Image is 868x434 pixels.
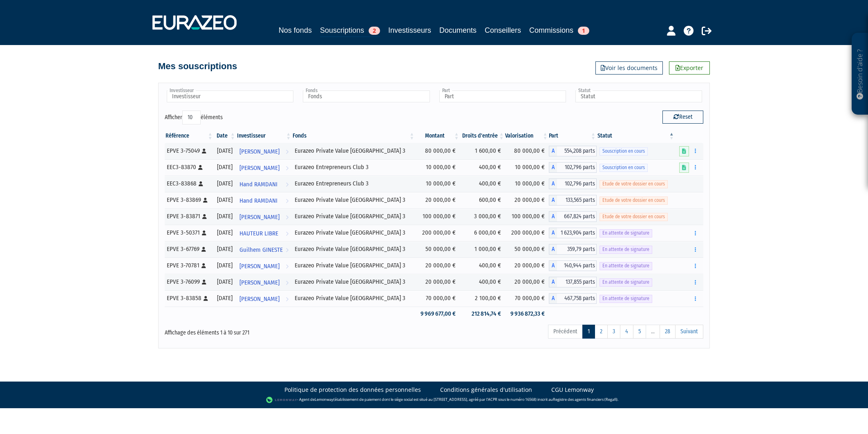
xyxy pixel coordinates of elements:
td: 400,00 € [460,159,505,176]
a: [PERSON_NAME] [236,258,292,274]
a: 1 [582,325,595,339]
div: Eurazeo Private Value [GEOGRAPHIC_DATA] 3 [295,228,412,237]
td: 80 000,00 € [415,143,460,159]
div: A - Eurazeo Private Value Europe 3 [549,146,597,156]
a: [PERSON_NAME] [236,290,292,307]
i: Voir l'investisseur [286,193,289,208]
i: Voir l'investisseur [286,242,289,258]
button: Reset [662,111,703,124]
div: - Agent de (établissement de paiement dont le siège social est situé au [STREET_ADDRESS], agréé p... [8,396,860,404]
td: 20 000,00 € [505,192,549,208]
h4: Mes souscriptions [158,61,237,71]
td: 50 000,00 € [505,241,549,258]
i: [Français] Personne physique [202,280,206,285]
div: A - Eurazeo Private Value Europe 3 [549,260,597,271]
span: A [549,195,557,206]
th: Valorisation: activer pour trier la colonne par ordre croissant [505,129,549,143]
span: 467,758 parts [557,293,597,304]
span: A [549,277,557,287]
span: 359,79 parts [557,244,597,255]
i: [Français] Personne physique [201,263,206,268]
a: Conditions générales d'utilisation [440,386,532,394]
select: Afficheréléments [182,111,201,124]
th: Droits d'entrée: activer pour trier la colonne par ordre croissant [460,129,505,143]
a: [PERSON_NAME] [236,208,292,225]
span: 554,208 parts [557,146,597,156]
div: EPVE 3-83869 [167,196,211,204]
i: [Français] Personne physique [202,214,207,219]
td: 200 000,00 € [505,225,549,241]
i: Voir l'investisseur [286,259,289,274]
p: Besoin d'aide ? [855,37,865,111]
i: Voir l'investisseur [286,275,289,290]
td: 100 000,00 € [505,208,549,225]
div: Eurazeo Private Value [GEOGRAPHIC_DATA] 3 [295,196,412,204]
a: Hand RAMDANI [236,192,292,208]
div: A - Eurazeo Entrepreneurs Club 3 [549,162,597,173]
td: 10 000,00 € [415,176,460,192]
a: 3 [607,325,620,339]
span: A [549,293,557,304]
span: HAUTEUR LIBRE [239,226,278,241]
td: 80 000,00 € [505,143,549,159]
span: 667,824 parts [557,211,597,222]
td: 200 000,00 € [415,225,460,241]
i: [Français] Personne physique [203,198,208,203]
i: [Français] Personne physique [202,231,206,235]
td: 400,00 € [460,176,505,192]
a: Voir les documents [595,61,663,75]
a: Souscriptions2 [320,25,380,37]
i: [Français] Personne physique [204,296,208,301]
span: 102,796 parts [557,162,597,173]
th: Référence : activer pour trier la colonne par ordre croissant [165,129,214,143]
span: A [549,211,557,222]
a: Documents [439,25,477,36]
span: 102,796 parts [557,179,597,189]
i: Voir l'investisseur [286,144,289,159]
span: [PERSON_NAME] [239,210,280,225]
td: 2 100,00 € [460,290,505,307]
a: Guilhem GINESTE [236,241,292,258]
div: Eurazeo Entrepreneurs Club 3 [295,163,412,172]
td: 3 000,00 € [460,208,505,225]
span: Hand RAMDANI [239,193,277,208]
td: 212 814,74 € [460,307,505,321]
a: [PERSON_NAME] [236,143,292,159]
div: Eurazeo Private Value [GEOGRAPHIC_DATA] 3 [295,147,412,155]
td: 9 936 872,33 € [505,307,549,321]
span: A [549,179,557,189]
div: [DATE] [217,294,233,303]
th: Date: activer pour trier la colonne par ordre croissant [214,129,236,143]
td: 50 000,00 € [415,241,460,258]
td: 1 000,00 € [460,241,505,258]
span: Guilhem GINESTE [239,242,283,258]
span: 137,855 parts [557,277,597,287]
div: Eurazeo Private Value [GEOGRAPHIC_DATA] 3 [295,245,412,253]
span: [PERSON_NAME] [239,259,280,274]
th: Montant: activer pour trier la colonne par ordre croissant [415,129,460,143]
div: [DATE] [217,147,233,155]
div: A - Eurazeo Private Value Europe 3 [549,195,597,206]
i: [Français] Personne physique [198,165,203,170]
a: 28 [660,325,676,339]
a: HAUTEUR LIBRE [236,225,292,241]
span: En attente de signature [600,278,652,286]
td: 400,00 € [460,274,505,290]
div: Affichage des éléments 1 à 10 sur 271 [165,324,382,337]
a: [PERSON_NAME] [236,159,292,176]
img: logo-lemonway.png [266,396,298,404]
div: [DATE] [217,196,233,204]
div: EPVE 3-76099 [167,278,211,286]
div: Eurazeo Private Value [GEOGRAPHIC_DATA] 3 [295,212,412,221]
div: EEC3-83870 [167,163,211,172]
i: Voir l'investisseur [286,226,289,241]
a: Politique de protection des données personnelles [284,386,421,394]
td: 10 000,00 € [415,159,460,176]
td: 100 000,00 € [415,208,460,225]
td: 20 000,00 € [415,192,460,208]
div: [DATE] [217,278,233,286]
td: 6 000,00 € [460,225,505,241]
div: EPVE 3-67769 [167,245,211,253]
i: Voir l'investisseur [286,292,289,307]
td: 70 000,00 € [505,290,549,307]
